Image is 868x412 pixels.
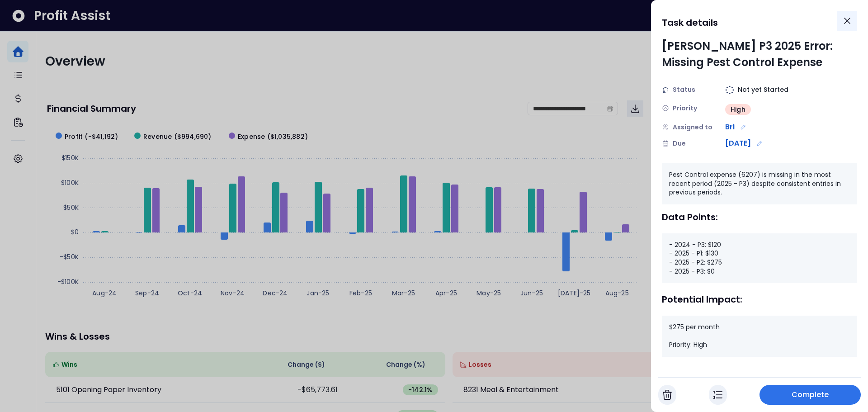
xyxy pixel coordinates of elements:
[731,105,745,114] span: High
[662,14,718,31] h1: Task details
[759,385,861,405] button: Complete
[738,85,788,95] span: Not yet Started
[725,122,735,133] span: Bri
[837,11,857,31] button: Close
[662,294,857,305] div: Potential Impact:
[725,85,734,95] img: Not yet Started
[663,389,672,400] img: Cancel Task
[662,38,857,71] div: [PERSON_NAME] P3 2025 Error: Missing Pest Control Expense
[792,389,829,400] span: Complete
[725,138,751,149] span: [DATE]
[713,389,722,400] img: In Progress
[662,86,669,94] img: Status
[662,316,857,357] div: $275 per month Priority: High
[673,123,712,132] span: Assigned to
[673,139,686,148] span: Due
[662,212,857,223] div: Data Points:
[662,163,857,204] div: Pest Control expense (6207) is missing in the most recent period (2025 - P3) despite consistent e...
[673,104,697,113] span: Priority
[662,233,857,283] div: - 2024 - P3: $120 - 2025 - P1: $130 - 2025 - P2: $275 - 2025 - P3: $0
[673,85,695,95] span: Status
[738,122,748,132] button: Edit assignment
[755,138,764,148] button: Edit due date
